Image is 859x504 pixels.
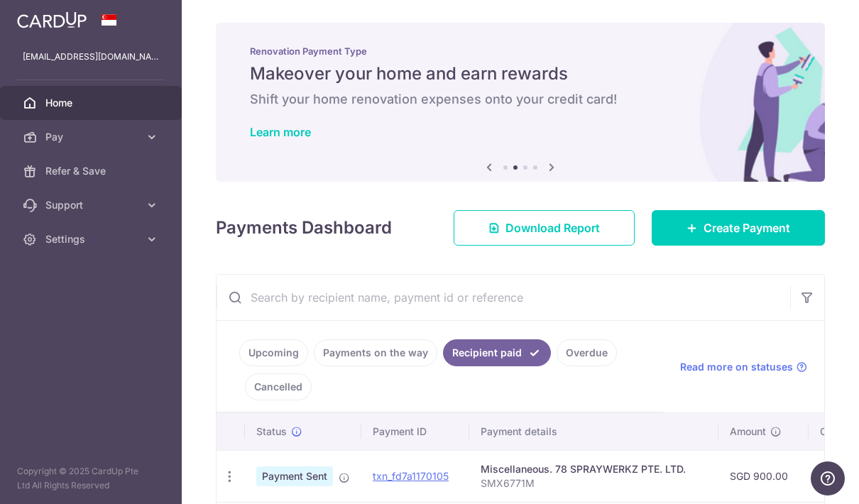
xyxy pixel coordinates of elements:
[652,210,825,246] a: Create Payment
[505,219,600,236] span: Download Report
[481,476,707,491] p: SMX6771M
[216,215,392,241] h4: Payments Dashboard
[373,470,449,482] a: txn_fd7a1170105
[239,339,308,366] a: Upcoming
[361,413,469,450] th: Payment ID
[250,62,791,85] h5: Makeover your home and earn rewards
[45,164,139,178] span: Refer & Save
[45,232,139,246] span: Settings
[680,360,793,374] span: Read more on statuses
[481,462,707,476] div: Miscellaneous. 78 SPRAYWERKZ PTE. LTD.
[45,96,139,110] span: Home
[217,275,790,320] input: Search by recipient name, payment id or reference
[23,50,159,64] p: [EMAIL_ADDRESS][DOMAIN_NAME]
[454,210,635,246] a: Download Report
[256,466,333,486] span: Payment Sent
[250,125,311,139] a: Learn more
[704,219,790,236] span: Create Payment
[811,461,845,497] iframe: Opens a widget where you can find more information
[216,23,825,182] img: Renovation banner
[680,360,807,374] a: Read more on statuses
[250,91,791,108] h6: Shift your home renovation expenses onto your credit card!
[718,450,809,502] td: SGD 900.00
[45,198,139,212] span: Support
[443,339,551,366] a: Recipient paid
[256,424,287,439] span: Status
[250,45,791,57] p: Renovation Payment Type
[45,130,139,144] span: Pay
[17,11,87,28] img: CardUp
[245,373,312,400] a: Cancelled
[314,339,437,366] a: Payments on the way
[469,413,718,450] th: Payment details
[730,424,766,439] span: Amount
[557,339,617,366] a: Overdue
